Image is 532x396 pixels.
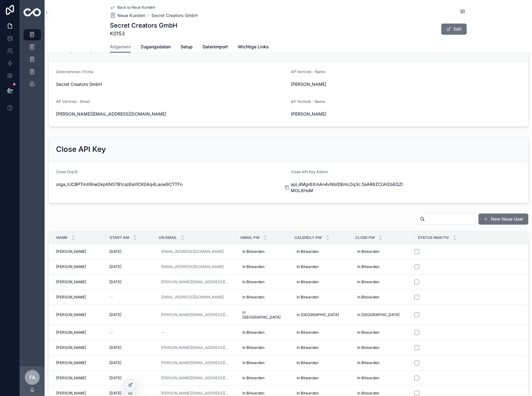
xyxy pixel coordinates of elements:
[203,41,228,54] a: Datenimport
[56,295,86,300] span: [PERSON_NAME]
[56,181,286,187] span: orga_IUCBPTmXRneOkpKNS7B1cszEsn1CK0Aq4Laow9CTTFn
[56,264,86,269] span: [PERSON_NAME]
[159,277,233,287] a: [PERSON_NAME][EMAIL_ADDRESS][DOMAIN_NAME]
[159,262,233,272] a: [EMAIL_ADDRESS][DOMAIN_NAME]
[291,81,403,87] span: [PERSON_NAME]
[242,391,264,396] span: In Bitwarden
[109,376,151,381] a: [DATE]
[294,292,347,302] a: In Bitwarden
[357,345,379,350] span: In Bitwarden
[355,358,410,368] a: In Bitwarden
[297,376,319,381] span: In Bitwarden
[355,235,375,240] span: Close Pw
[161,249,224,254] a: [EMAIL_ADDRESS][DOMAIN_NAME]
[240,373,287,383] a: In Bitwarden
[159,235,177,240] span: UN Email
[159,373,233,383] a: [PERSON_NAME][EMAIL_ADDRESS][DOMAIN_NAME]
[418,235,449,240] span: Status Inaktiv
[291,181,403,194] span: api_4Mgr6XmAn4vNbIDEmLOq3c.5sAR6ZCUH2bEQZIMOL8HuM
[56,376,102,381] a: [PERSON_NAME]
[240,277,287,287] a: In Bitwarden
[297,249,319,254] span: In Bitwarden
[110,5,155,10] a: Back to Neue Kunden
[161,264,224,269] a: [EMAIL_ADDRESS][DOMAIN_NAME]
[159,292,233,302] a: [EMAIL_ADDRESS][DOMAIN_NAME]
[56,312,86,317] span: [PERSON_NAME]
[181,44,193,50] span: Setup
[291,99,325,104] span: AP Technik - Name
[117,12,145,19] span: Neue Kunden
[161,360,230,365] a: [PERSON_NAME][EMAIL_ADDRESS][DOMAIN_NAME]
[161,295,224,300] a: [EMAIL_ADDRESS][DOMAIN_NAME]
[109,295,151,300] a: --
[357,279,379,284] span: In Bitwarden
[141,44,171,50] span: Zugangsdaten
[294,247,347,257] a: In Bitwarden
[291,169,328,174] span: Close API Key Admin
[297,295,319,300] span: In Bitwarden
[355,328,410,337] a: In Bitwarden
[242,376,264,381] span: In Bitwarden
[56,249,102,254] a: [PERSON_NAME]
[29,374,35,381] span: FA
[109,312,151,317] a: [DATE]
[240,343,287,353] a: In Bitwarden
[441,24,467,35] button: Edit
[56,69,94,74] span: Unternehmen / Firma
[109,376,121,381] span: [DATE]
[240,358,287,368] a: In Bitwarden
[478,213,528,225] button: New Neue User
[56,169,78,174] span: Close Org ID
[161,279,230,284] a: [PERSON_NAME][EMAIL_ADDRESS][DOMAIN_NAME]
[297,279,319,284] span: In Bitwarden
[109,360,151,365] a: [DATE]
[297,345,319,350] span: In Bitwarden
[159,358,233,368] a: [PERSON_NAME][EMAIL_ADDRESS][DOMAIN_NAME]
[109,391,121,396] span: [DATE]
[109,360,121,365] span: [DATE]
[109,312,121,317] span: [DATE]
[238,44,269,50] span: Wichtige Links
[109,264,121,269] span: [DATE]
[56,360,102,365] a: [PERSON_NAME]
[240,328,287,337] a: In Bitwarden
[357,391,379,396] span: In Bitwarden
[56,345,86,350] span: [PERSON_NAME]
[291,69,325,74] span: AP Vertrieb - Name
[203,44,228,50] span: Datenimport
[357,312,399,317] span: in [GEOGRAPHIC_DATA]
[242,330,264,335] span: In Bitwarden
[56,111,286,117] span: [PERSON_NAME][EMAIL_ADDRESS][DOMAIN_NAME]
[297,330,319,335] span: In Bitwarden
[20,25,45,98] div: scrollable content
[357,295,379,300] span: In Bitwarden
[294,328,347,337] a: In Bitwarden
[297,312,339,317] span: in [GEOGRAPHIC_DATA]
[242,249,264,254] span: In Bitwarden
[110,30,177,37] span: K0153
[56,345,102,350] a: [PERSON_NAME]
[109,279,121,284] span: [DATE]
[357,360,379,365] span: In Bitwarden
[161,312,230,317] a: [PERSON_NAME][EMAIL_ADDRESS][DOMAIN_NAME]
[355,262,410,272] a: In Bitwarden
[56,330,102,335] a: [PERSON_NAME]
[242,264,264,269] span: In Bitwarden
[161,376,230,381] a: [PERSON_NAME][EMAIL_ADDRESS][DOMAIN_NAME]
[117,5,155,10] span: Back to Neue Kunden
[56,99,90,104] span: AP Vertrieb - Email
[355,343,410,353] a: In Bitwarden
[161,391,230,396] a: [PERSON_NAME][EMAIL_ADDRESS][DOMAIN_NAME]
[109,391,151,396] a: [DATE]
[159,328,233,337] a: --
[242,295,264,300] span: In Bitwarden
[151,12,198,19] a: Secret Creators GmbH
[56,279,102,284] a: [PERSON_NAME]
[294,277,347,287] a: In Bitwarden
[240,235,259,240] span: Gmail Pw
[240,247,287,257] a: In Bitwarden
[110,41,131,53] a: Allgemein
[240,307,287,322] a: in [GEOGRAPHIC_DATA]
[242,360,264,365] span: In Bitwarden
